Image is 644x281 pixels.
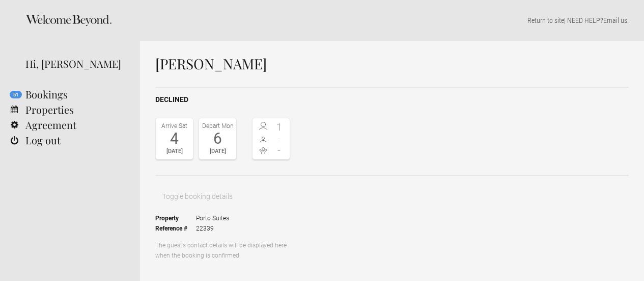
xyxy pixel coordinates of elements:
[271,122,288,132] span: 1
[271,134,288,144] span: -
[196,223,229,234] span: 22339
[202,121,234,131] div: Depart Mon
[155,186,240,207] button: Toggle booking details
[10,91,22,98] flynt-notification-badge: 51
[25,56,125,71] div: Hi, [PERSON_NAME]
[155,94,629,105] h2: declined
[155,223,196,234] strong: Reference #
[196,213,229,223] span: Porto Suites
[603,16,627,24] a: Email us
[202,146,234,157] div: [DATE]
[155,15,629,25] p: | NEED HELP? .
[155,213,196,223] strong: Property
[271,145,288,156] span: -
[202,131,234,146] div: 6
[155,240,290,261] p: The guest’s contact details will be displayed here when the booking is confirmed.
[158,131,190,146] div: 4
[158,121,190,131] div: Arrive Sat
[155,56,629,71] h1: [PERSON_NAME]
[527,16,564,24] a: Return to site
[158,146,190,157] div: [DATE]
